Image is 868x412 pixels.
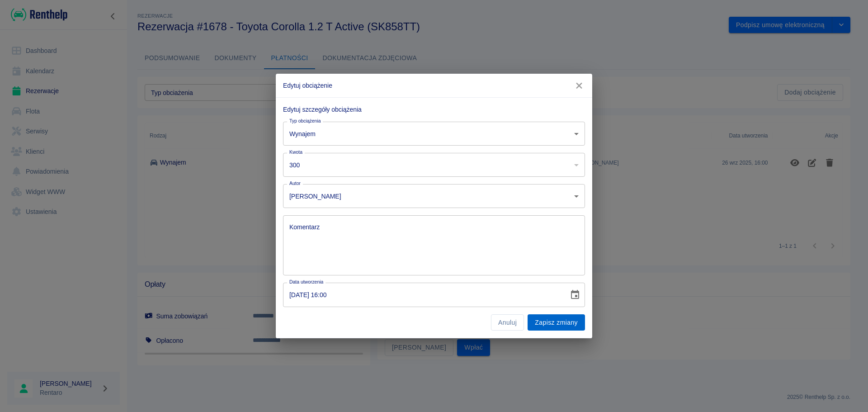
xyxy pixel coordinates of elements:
[566,286,584,304] button: Choose date, selected date is 26 wrz 2025
[289,118,321,124] label: Typ obciążenia
[289,279,323,285] label: Data utworzenia
[283,105,585,114] p: Edytuj szczegóły obciążenia
[491,314,524,331] button: Anuluj
[289,180,301,187] label: Autor
[283,184,585,208] div: [PERSON_NAME]
[283,122,585,146] div: Wynajem
[528,314,585,331] button: Zapisz zmiany
[276,74,592,97] h2: Edytuj obciążenie
[289,149,302,156] label: Kwota
[283,283,562,307] input: DD.MM.YYYY hh:mm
